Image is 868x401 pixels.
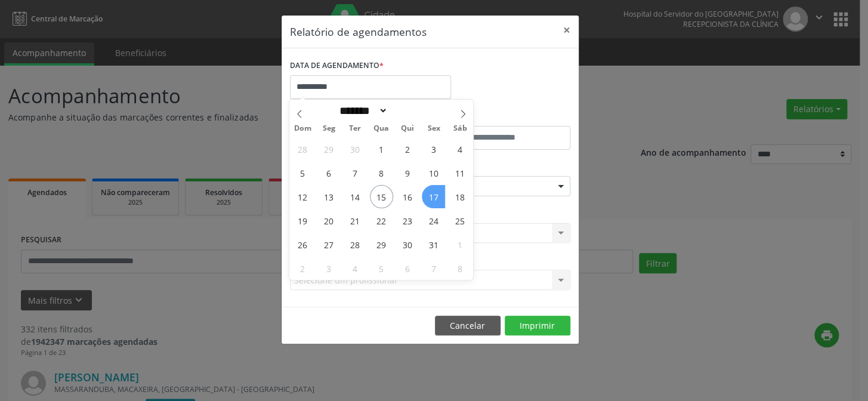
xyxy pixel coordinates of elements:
[317,233,341,256] span: Outubro 27, 2025
[421,125,447,132] span: Sex
[291,257,314,280] span: Novembro 2, 2025
[422,257,445,280] span: Novembro 7, 2025
[344,257,367,280] span: Novembro 4, 2025
[396,185,419,208] span: Outubro 16, 2025
[317,185,341,208] span: Outubro 13, 2025
[448,185,471,208] span: Outubro 18, 2025
[448,257,471,280] span: Novembro 8, 2025
[396,257,419,280] span: Novembro 6, 2025
[344,137,367,161] span: Setembro 30, 2025
[335,104,388,117] select: Month
[344,209,367,232] span: Outubro 21, 2025
[448,209,471,232] span: Outubro 25, 2025
[342,125,368,132] span: Ter
[316,125,342,132] span: Seg
[447,125,473,132] span: Sáb
[422,233,445,256] span: Outubro 31, 2025
[422,161,445,184] span: Outubro 10, 2025
[344,161,367,184] span: Outubro 7, 2025
[422,209,445,232] span: Outubro 24, 2025
[290,24,427,39] h5: Relatório de agendamentos
[370,233,393,256] span: Outubro 29, 2025
[422,137,445,161] span: Outubro 3, 2025
[448,233,471,256] span: Novembro 1, 2025
[422,185,445,208] span: Outubro 17, 2025
[291,161,314,184] span: Outubro 5, 2025
[433,107,570,126] label: ATÉ
[505,316,570,336] button: Imprimir
[396,161,419,184] span: Outubro 9, 2025
[317,161,341,184] span: Outubro 6, 2025
[368,125,394,132] span: Qua
[289,125,316,132] span: Dom
[370,137,393,161] span: Outubro 1, 2025
[317,209,341,232] span: Outubro 20, 2025
[370,161,393,184] span: Outubro 8, 2025
[370,185,393,208] span: Outubro 15, 2025
[290,57,384,75] label: DATA DE AGENDAMENTO
[344,233,367,256] span: Outubro 28, 2025
[317,257,341,280] span: Novembro 3, 2025
[396,137,419,161] span: Outubro 2, 2025
[435,316,501,336] button: Cancelar
[370,209,393,232] span: Outubro 22, 2025
[388,104,427,117] input: Year
[344,185,367,208] span: Outubro 14, 2025
[291,137,314,161] span: Setembro 28, 2025
[291,209,314,232] span: Outubro 19, 2025
[394,125,421,132] span: Qui
[370,257,393,280] span: Novembro 5, 2025
[396,209,419,232] span: Outubro 23, 2025
[555,16,579,45] button: Close
[448,161,471,184] span: Outubro 11, 2025
[317,137,341,161] span: Setembro 29, 2025
[448,137,471,161] span: Outubro 4, 2025
[291,185,314,208] span: Outubro 12, 2025
[291,233,314,256] span: Outubro 26, 2025
[396,233,419,256] span: Outubro 30, 2025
